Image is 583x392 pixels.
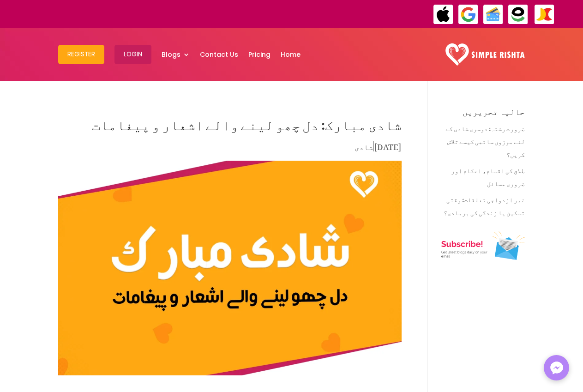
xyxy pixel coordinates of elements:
h4: حالیہ تحریریں [441,108,525,121]
img: ApplePay-icon [433,4,454,25]
a: Contact Us [200,30,238,78]
p: | [58,140,402,158]
a: غیر ازدواجی تعلقات: وقتی تسکین یا زندگی کی بربادی؟ [444,190,525,219]
img: شادی-مبارک-پر-دل-چھو-لینے-والے-اشعار [58,161,402,375]
span: [DATE] [374,135,402,155]
a: Register [58,30,104,78]
a: شادی [355,135,373,155]
img: JazzCash-icon [534,4,555,25]
a: Home [281,30,301,78]
button: Register [58,45,104,64]
a: Pricing [248,30,270,78]
img: Messenger [547,359,566,377]
img: EasyPaisa-icon [508,4,529,25]
img: GooglePay-icon [458,4,479,25]
button: Login [114,45,151,64]
a: طلاق کی اقسام، احکام اور ضروری مسائل [451,161,525,190]
a: Login [114,30,151,78]
a: Blogs [162,30,190,78]
img: Credit Cards [483,4,504,25]
a: ضرورت رشتہ: دوسری شادی کے لئے موزوں ساتھی کیسے تلاش کریں؟ [445,119,525,161]
h1: شادی مبارک: دل چھو لینے والے اشعار و پیغامات [58,108,402,140]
